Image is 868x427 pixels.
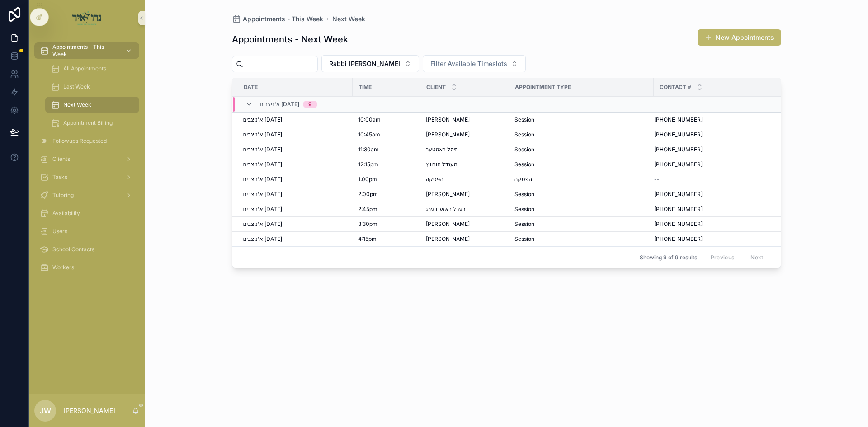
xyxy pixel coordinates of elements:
span: Tutoring [52,192,74,199]
span: Client [426,84,446,91]
span: Rabbi [PERSON_NAME] [329,59,401,68]
span: Availability [52,210,80,217]
a: א'ניצבים [DATE] [243,161,347,168]
a: All Appointments [45,61,139,77]
button: New Appointments [698,29,781,46]
span: הפסקה [426,176,443,183]
span: Session [514,146,534,153]
span: 1:00pm [358,176,377,183]
span: 3:30pm [358,221,377,228]
a: Session [514,206,648,213]
span: Session [514,161,534,168]
span: [PHONE_NUMBER] [654,131,703,138]
h1: Appointments - Next Week [232,33,348,46]
span: א'ניצבים [DATE] [243,176,282,183]
span: [PERSON_NAME] [426,191,470,198]
a: 12:15pm [358,161,415,168]
a: [PERSON_NAME] [426,116,504,123]
span: [PHONE_NUMBER] [654,161,703,168]
span: [PHONE_NUMBER] [654,191,703,198]
a: א'ניצבים [DATE] [243,146,347,153]
a: 3:30pm [358,221,415,228]
a: Session [514,221,648,228]
a: Session [514,131,648,138]
a: [PERSON_NAME] [426,191,504,198]
a: א'ניצבים [DATE] [243,221,347,228]
span: א'ניצבים [DATE] [243,116,282,123]
span: 10:00am [358,116,381,123]
a: [PERSON_NAME] [426,131,504,138]
a: Clients [34,151,139,167]
span: זיסל ראטטער [426,146,457,153]
span: -- [654,176,660,183]
div: 9 [308,101,312,108]
a: Session [514,191,648,198]
span: בערל ראזענבערג [426,206,466,213]
span: [PERSON_NAME] [426,116,470,123]
a: [PHONE_NUMBER] [654,146,778,153]
span: 2:45pm [358,206,377,213]
a: הפסקה [426,176,504,183]
a: 11:30am [358,146,415,153]
span: [PHONE_NUMBER] [654,116,703,123]
a: בערל ראזענבערג [426,206,504,213]
span: Session [514,131,534,138]
span: א'ניצבים [DATE] [243,221,282,228]
span: א'ניצבים [DATE] [243,146,282,153]
span: Workers [52,264,74,271]
a: מענדל הורוויץ [426,161,504,168]
span: Followups Requested [52,137,107,145]
span: מענדל הורוויץ [426,161,458,168]
a: -- [654,176,778,183]
span: Date [244,84,258,91]
span: School Contacts [52,246,94,253]
a: [PERSON_NAME] [426,221,504,228]
p: [PERSON_NAME] [63,406,115,415]
span: א'ניצבים [DATE] [243,191,282,198]
span: Appointment Type [515,84,571,91]
span: Session [514,221,534,228]
span: 10:45am [358,131,380,138]
span: Users [52,228,67,235]
a: Tutoring [34,187,139,203]
a: Session [514,235,648,243]
span: Session [514,191,534,198]
span: Appointments - This Week [52,43,118,58]
span: Appointments - This Week [243,14,323,23]
span: [PERSON_NAME] [426,221,470,228]
img: App logo [72,11,102,25]
a: Session [514,116,648,123]
span: [PERSON_NAME] [426,131,470,138]
a: 2:45pm [358,206,415,213]
a: Session [514,146,648,153]
span: א'ניצבים [DATE] [243,235,282,243]
span: [PHONE_NUMBER] [654,206,703,213]
span: Tasks [52,174,67,181]
a: [PHONE_NUMBER] [654,191,778,198]
a: א'ניצבים [DATE] [243,235,347,243]
a: Followups Requested [34,133,139,149]
a: Tasks [34,169,139,185]
a: [PERSON_NAME] [426,235,504,243]
button: Select Button [321,55,419,72]
span: הפסקה [514,176,532,183]
span: [PHONE_NUMBER] [654,221,703,228]
a: א'ניצבים [DATE] [243,131,347,138]
a: [PHONE_NUMBER] [654,221,778,228]
span: Session [514,116,534,123]
span: Next Week [332,14,365,23]
a: Last Week [45,79,139,95]
a: Workers [34,259,139,276]
a: 10:45am [358,131,415,138]
a: Appointment Billing [45,115,139,131]
a: א'ניצבים [DATE] [243,191,347,198]
span: Next Week [63,101,91,108]
a: Appointments - This Week [232,14,323,23]
a: [PHONE_NUMBER] [654,131,778,138]
a: 1:00pm [358,176,415,183]
span: Session [514,206,534,213]
a: [PHONE_NUMBER] [654,161,778,168]
button: Select Button [423,55,526,72]
span: Clients [52,155,70,163]
a: Availability [34,205,139,221]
